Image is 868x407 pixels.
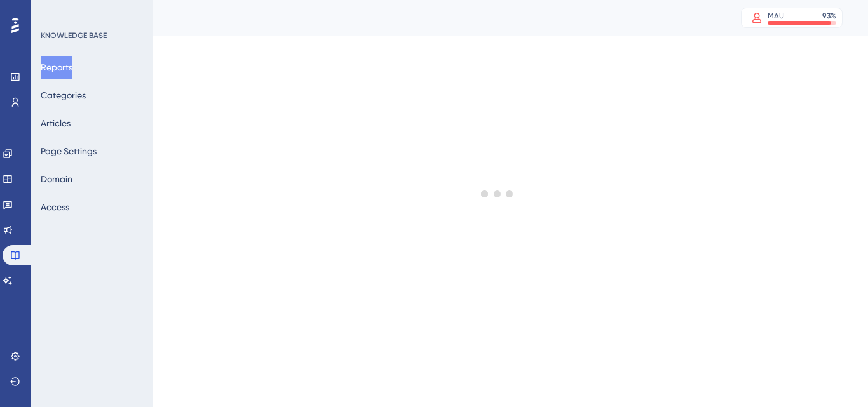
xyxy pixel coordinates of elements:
button: Articles [41,112,71,135]
button: Page Settings [41,140,97,163]
div: KNOWLEDGE BASE [41,30,107,41]
div: 93 % [822,11,836,21]
div: MAU [768,11,784,21]
button: Reports [41,56,72,79]
button: Categories [41,84,86,107]
button: Domain [41,168,72,190]
button: Access [41,196,69,218]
